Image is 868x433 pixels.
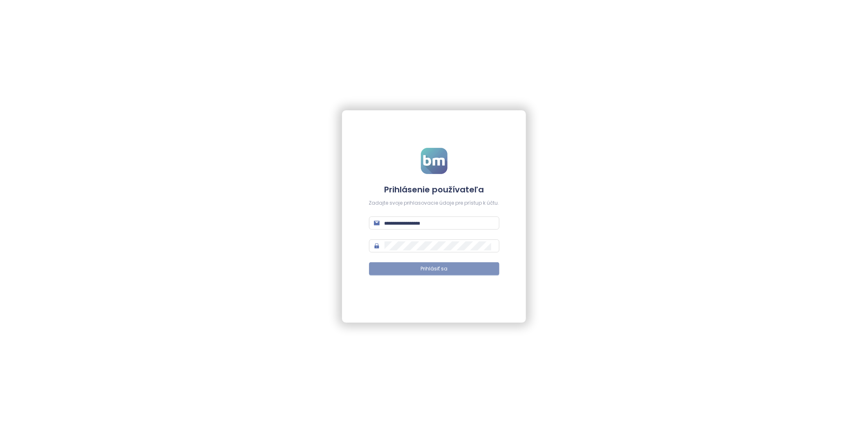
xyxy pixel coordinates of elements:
[421,265,447,273] span: Prihlásiť sa
[421,148,447,174] img: logo
[369,184,499,195] h4: Prihlásenie používateľa
[369,262,499,275] button: Prihlásiť sa
[374,220,380,226] span: mail
[374,243,380,249] span: lock
[369,199,499,207] div: Zadajte svoje prihlasovacie údaje pre prístup k účtu.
